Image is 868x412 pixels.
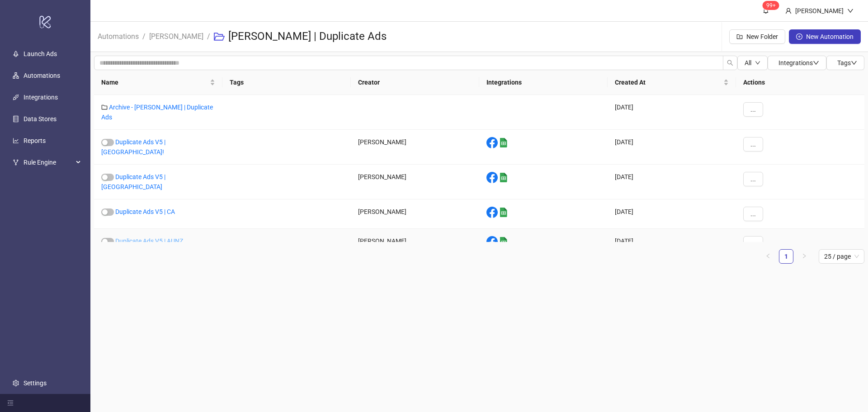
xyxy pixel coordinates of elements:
[851,60,857,66] span: down
[608,165,736,199] div: [DATE]
[608,229,736,258] div: [DATE]
[761,249,775,264] button: left
[819,249,864,264] div: Page Size
[207,22,210,51] li: /
[743,172,763,186] button: ...
[736,33,743,40] span: folder-add
[351,70,479,95] th: Creator
[615,77,722,87] span: Created At
[737,56,768,70] button: Alldown
[24,72,60,79] a: Automations
[24,137,46,144] a: Reports
[743,207,763,221] button: ...
[142,22,146,51] li: /
[743,236,763,251] button: ...
[746,33,778,40] span: New Folder
[789,29,861,44] button: New Automation
[94,70,222,95] th: Name
[101,104,213,121] a: Archive - [PERSON_NAME] | Duplicate Ads
[608,199,736,229] div: [DATE]
[824,250,859,263] span: 25 / page
[101,104,108,110] span: folder
[763,7,769,14] span: bell
[750,175,756,183] span: ...
[351,130,479,165] div: [PERSON_NAME]
[750,240,756,247] span: ...
[222,70,351,95] th: Tags
[7,400,14,406] span: menu-fold
[761,249,775,264] li: Previous Page
[101,77,208,87] span: Name
[101,138,165,156] a: Duplicate Ads V5 | [GEOGRAPHIC_DATA]!
[768,56,826,70] button: Integrationsdown
[792,6,847,16] div: [PERSON_NAME]
[736,70,864,95] th: Actions
[796,33,802,40] span: plus-circle
[755,60,760,66] span: down
[729,29,785,44] button: New Folder
[750,210,756,218] span: ...
[24,379,47,387] a: Settings
[608,95,736,130] div: [DATE]
[24,94,58,101] a: Integrations
[24,50,57,57] a: Launch Ads
[101,173,165,190] a: Duplicate Ads V5 | [GEOGRAPHIC_DATA]
[847,8,854,14] span: down
[608,130,736,165] div: [DATE]
[351,229,479,258] div: [PERSON_NAME]
[779,250,793,263] a: 1
[797,249,811,264] button: right
[806,33,854,40] span: New Automation
[750,141,756,148] span: ...
[479,70,608,95] th: Integrations
[765,253,771,259] span: left
[608,70,736,95] th: Created At
[214,31,225,42] span: folder-open
[228,29,387,44] h3: [PERSON_NAME] | Duplicate Ads
[785,8,792,14] span: user
[115,208,175,215] a: Duplicate Ads V5 | CA
[763,1,779,10] sup: 1611
[802,253,807,259] span: right
[24,153,73,171] span: Rule Engine
[743,137,763,152] button: ...
[147,31,205,41] a: [PERSON_NAME]
[797,249,811,264] li: Next Page
[351,199,479,229] div: [PERSON_NAME]
[813,60,819,66] span: down
[24,115,57,123] a: Data Stores
[743,102,763,117] button: ...
[779,249,793,264] li: 1
[13,159,19,166] span: fork
[778,59,819,66] span: Integrations
[826,56,864,70] button: Tagsdown
[727,60,733,66] span: search
[351,165,479,199] div: [PERSON_NAME]
[837,59,857,66] span: Tags
[745,59,751,66] span: All
[115,237,183,245] a: Duplicate Ads V5 | AUNZ
[750,106,756,113] span: ...
[96,31,141,41] a: Automations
